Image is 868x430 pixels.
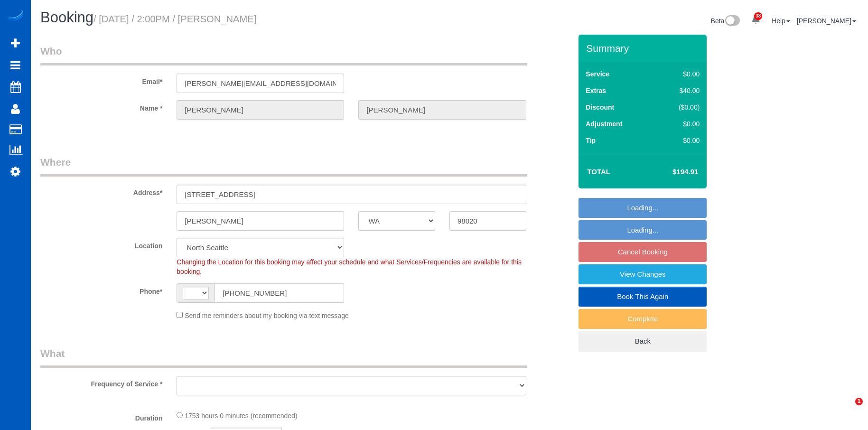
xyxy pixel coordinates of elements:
[659,86,700,95] div: $40.00
[644,168,698,176] h4: $194.91
[40,155,527,177] legend: Where
[33,185,169,197] label: Address*
[33,283,169,296] label: Phone*
[747,9,765,30] a: 38
[40,9,93,26] span: Booking
[586,43,702,54] h3: Summary
[659,119,700,129] div: $0.00
[33,410,169,423] label: Duration
[772,17,790,25] a: Help
[586,119,622,129] label: Adjustment
[33,100,169,113] label: Name *
[587,168,610,176] strong: Total
[177,74,344,93] input: Email*
[586,136,596,145] label: Tip
[33,376,169,389] label: Frequency of Service *
[711,17,740,25] a: Beta
[659,103,700,112] div: ($0.00)
[185,412,297,420] span: 1753 hours 0 minutes (recommended)
[586,69,609,79] label: Service
[797,17,856,25] a: [PERSON_NAME]
[586,86,606,95] label: Extras
[215,283,344,303] input: Phone*
[40,346,527,368] legend: What
[177,100,344,120] input: First Name*
[33,238,169,251] label: Location
[185,312,349,319] span: Send me reminders about my booking via text message
[33,74,169,86] label: Email*
[449,211,526,231] input: Zip Code*
[177,211,344,231] input: City*
[855,398,863,405] span: 1
[579,287,707,307] a: Book This Again
[177,258,522,275] span: Changing the Location for this booking may affect your schedule and what Services/Frequencies are...
[754,12,762,20] span: 38
[579,264,707,284] a: View Changes
[40,44,527,65] legend: Who
[724,15,740,28] img: New interface
[586,103,614,112] label: Discount
[579,331,707,351] a: Back
[659,136,700,145] div: $0.00
[358,100,526,120] input: Last Name*
[836,398,859,421] iframe: Intercom live chat
[659,69,700,79] div: $0.00
[6,9,25,23] img: Automaid Logo
[93,14,256,24] small: / [DATE] / 2:00PM / [PERSON_NAME]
